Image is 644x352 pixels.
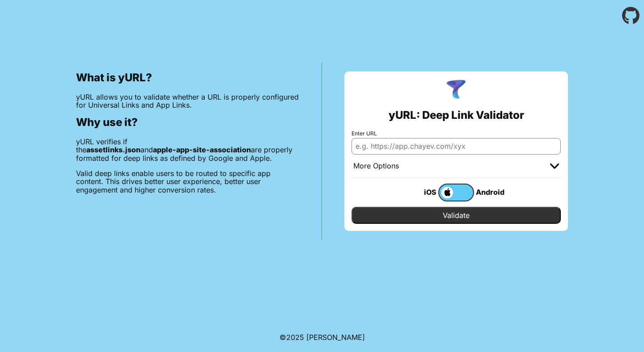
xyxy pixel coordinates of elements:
[445,79,468,102] img: yURL Logo
[550,163,559,169] img: chevron
[352,207,561,224] input: Validate
[76,116,299,129] h2: Why use it?
[474,186,510,198] div: Android
[352,130,561,137] label: Enter URL
[306,333,365,342] a: Michael Ibragimchayev's Personal Site
[76,138,299,162] p: yURL verifies if the and are properly formatted for deep links as defined by Google and Apple.
[352,138,561,154] input: e.g. https://app.chayev.com/xyx
[76,71,299,84] h2: What is yURL?
[286,333,304,342] span: 2025
[76,93,299,109] p: yURL allows you to validate whether a URL is properly configured for Universal Links and App Links.
[389,109,524,122] h2: yURL: Deep Link Validator
[353,162,399,171] div: More Options
[153,145,251,154] b: apple-app-site-association
[402,186,438,198] div: iOS
[280,323,365,352] footer: ©
[76,169,299,194] p: Valid deep links enable users to be routed to specific app content. This drives better user exper...
[86,145,140,154] b: assetlinks.json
